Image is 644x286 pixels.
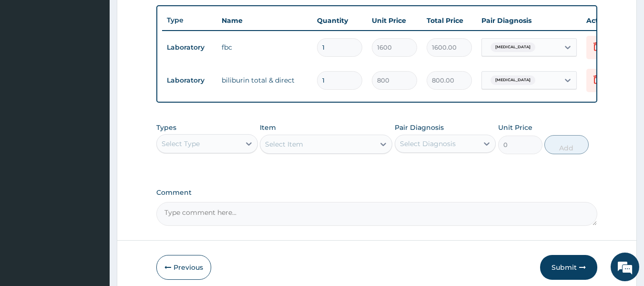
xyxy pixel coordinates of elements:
[162,139,200,148] div: Select Type
[162,39,217,56] td: Laboratory
[156,124,176,132] label: Types
[55,84,132,180] span: We're online!
[395,123,444,132] label: Pair Diagnosis
[544,135,589,154] button: Add
[162,72,217,89] td: Laboratory
[156,255,211,280] button: Previous
[498,123,532,132] label: Unit Price
[217,38,312,57] td: fbc
[217,11,312,30] th: Name
[156,189,598,197] label: Comment
[491,42,535,52] span: [MEDICAL_DATA]
[400,139,456,148] div: Select Diagnosis
[18,48,39,72] img: d_794563401_company_1708531726252_794563401
[312,11,367,30] th: Quantity
[582,11,629,30] th: Actions
[162,11,217,29] th: Type
[540,255,597,280] button: Submit
[156,5,179,28] div: Minimize live chat window
[5,187,182,221] textarea: Type your message and hit 'Enter'
[491,75,535,85] span: [MEDICAL_DATA]
[50,53,160,66] div: Chat with us now
[260,123,276,132] label: Item
[477,11,582,30] th: Pair Diagnosis
[367,11,422,30] th: Unit Price
[422,11,477,30] th: Total Price
[217,71,312,90] td: biliburin total & direct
